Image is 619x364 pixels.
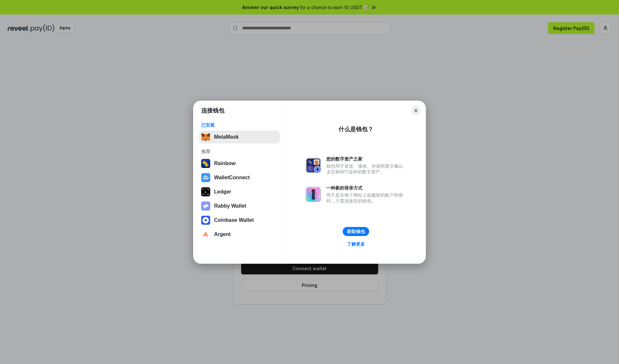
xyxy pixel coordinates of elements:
[214,217,254,223] div: Coinbase Wallet
[201,216,210,225] img: svg+xml,%3Csvg%20width%3D%2228%22%20height%3D%2228%22%20viewBox%3D%220%200%2028%2028%22%20fill%3D...
[214,134,239,140] div: MetaMask
[343,240,369,248] a: 了解更多
[201,187,210,196] img: svg+xml,%3Csvg%20xmlns%3D%22http%3A%2F%2Fwww.w3.org%2F2000%2Fsvg%22%20width%3D%2228%22%20height%3...
[201,133,210,142] img: svg+xml,%3Csvg%20fill%3D%22none%22%20height%3D%2233%22%20viewBox%3D%220%200%2035%2033%22%20width%...
[201,159,210,168] img: svg+xml,%3Csvg%20width%3D%22120%22%20height%3D%22120%22%20viewBox%3D%220%200%20120%20120%22%20fil...
[201,202,210,211] img: svg+xml,%3Csvg%20xmlns%3D%22http%3A%2F%2Fwww.w3.org%2F2000%2Fsvg%22%20fill%3D%22none%22%20viewBox...
[306,187,321,202] img: svg+xml,%3Csvg%20xmlns%3D%22http%3A%2F%2Fwww.w3.org%2F2000%2Fsvg%22%20fill%3D%22none%22%20viewBox...
[214,231,231,237] div: Argent
[199,228,280,241] button: Argent
[326,156,406,162] div: 您的数字资产之家
[306,158,321,173] img: svg+xml,%3Csvg%20xmlns%3D%22http%3A%2F%2Fwww.w3.org%2F2000%2Fsvg%22%20fill%3D%22none%22%20viewBox...
[343,227,369,236] button: 获取钱包
[201,107,224,114] h1: 连接钱包
[347,229,365,234] div: 获取钱包
[339,125,373,133] div: 什么是钱包？
[201,149,278,154] div: 推荐
[214,203,246,209] div: Rabby Wallet
[201,173,210,182] img: svg+xml,%3Csvg%20width%3D%2228%22%20height%3D%2228%22%20viewBox%3D%220%200%2028%2028%22%20fill%3D...
[326,192,406,204] div: 而不是在每个网站上创建新的账户和密码，只需连接您的钱包。
[214,161,236,166] div: Rainbow
[411,106,420,115] button: Close
[199,185,280,198] button: Ledger
[214,175,250,181] div: WalletConnect
[326,163,406,175] div: 钱包用于发送、接收、存储和显示像以太坊和NFT这样的数字资产。
[199,157,280,170] button: Rainbow
[326,185,406,191] div: 一种新的登录方式
[199,131,280,143] button: MetaMask
[199,200,280,212] button: Rabby Wallet
[199,171,280,184] button: WalletConnect
[347,241,365,247] div: 了解更多
[199,214,280,227] button: Coinbase Wallet
[201,122,278,128] div: 已安装
[214,189,231,195] div: Ledger
[201,230,210,239] img: svg+xml,%3Csvg%20width%3D%2228%22%20height%3D%2228%22%20viewBox%3D%220%200%2028%2028%22%20fill%3D...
